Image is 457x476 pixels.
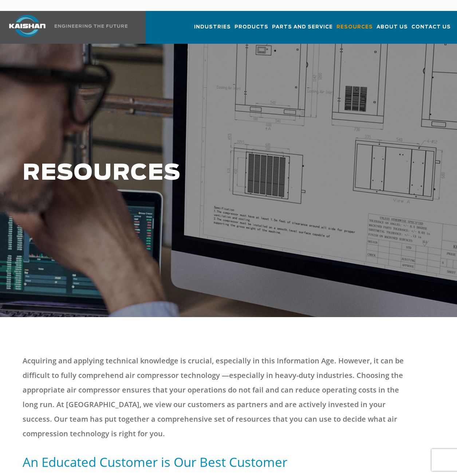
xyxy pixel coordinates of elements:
[272,23,333,31] span: Parts and Service
[235,17,268,42] a: Products
[55,24,127,28] img: Engineering the future
[411,17,451,42] a: Contact Us
[377,23,408,31] span: About Us
[23,454,434,470] h5: An Educated Customer is Our Best Customer
[194,17,231,42] a: Industries
[235,23,268,31] span: Products
[377,17,408,42] a: About Us
[23,161,364,186] h1: RESOURCES
[411,23,451,31] span: Contact Us
[194,23,231,31] span: Industries
[336,17,373,42] a: Resources
[23,354,410,441] p: Acquiring and applying technical knowledge is crucial, especially in this Information Age. Howeve...
[272,17,333,42] a: Parts and Service
[336,23,373,31] span: Resources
